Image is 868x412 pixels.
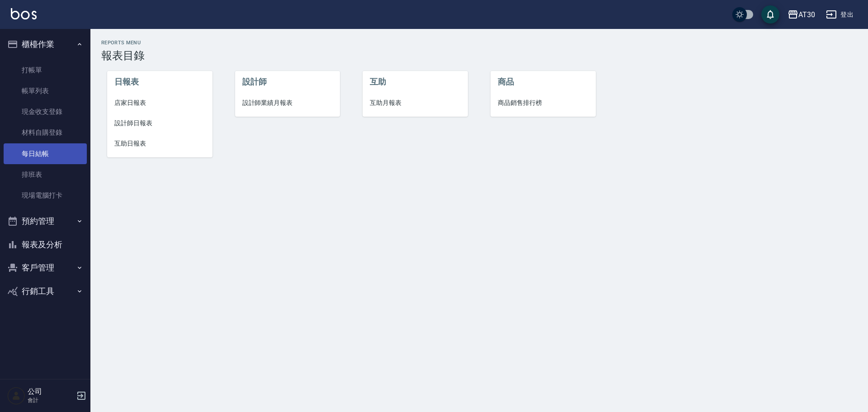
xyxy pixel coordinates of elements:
a: 現金收支登錄 [4,101,87,122]
button: AT30 [784,5,819,24]
a: 設計師業績月報表 [235,93,340,113]
a: 互助日報表 [107,133,212,154]
img: Person [7,387,25,405]
div: AT30 [798,9,815,20]
a: 設計師日報表 [107,113,212,133]
a: 商品銷售排行榜 [491,93,596,113]
a: 打帳單 [4,60,87,81]
span: 互助日報表 [114,139,205,148]
li: 互助 [363,71,468,93]
a: 現場電腦打卡 [4,185,87,206]
span: 商品銷售排行榜 [498,98,589,108]
span: 設計師日報表 [114,118,205,128]
h5: 公司 [28,387,74,396]
a: 材料自購登錄 [4,122,87,143]
a: 店家日報表 [107,93,212,113]
button: 登出 [822,6,857,23]
a: 每日結帳 [4,143,87,164]
button: 預約管理 [4,209,87,233]
span: 互助月報表 [370,98,461,108]
button: 報表及分析 [4,233,87,256]
img: Logo [11,8,37,19]
a: 排班表 [4,164,87,185]
li: 商品 [491,71,596,93]
a: 帳單列表 [4,81,87,101]
a: 互助月報表 [363,93,468,113]
li: 設計師 [235,71,340,93]
h3: 報表目錄 [101,49,857,62]
h2: Reports Menu [101,40,857,46]
button: 行銷工具 [4,279,87,303]
p: 會計 [28,396,74,404]
button: 櫃檯作業 [4,33,87,56]
span: 設計師業績月報表 [242,98,333,108]
button: save [761,5,779,24]
span: 店家日報表 [114,98,205,108]
li: 日報表 [107,71,212,93]
button: 客戶管理 [4,256,87,279]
